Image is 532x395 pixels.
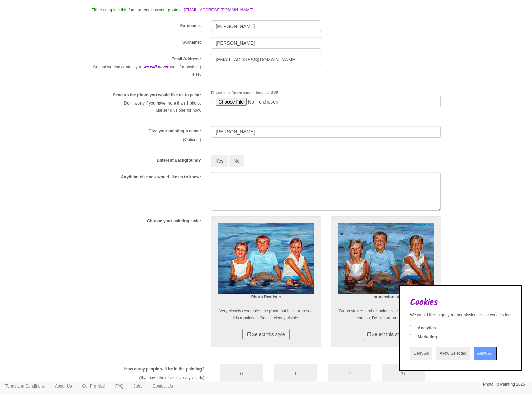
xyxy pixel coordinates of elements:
[382,364,425,383] button: 3+
[148,128,201,134] label: Give your painting a name:
[91,64,201,78] p: So that we can contact you, use it for anything else.
[121,174,201,180] label: Anything else you would like us to know:
[102,374,204,381] p: (that have their faces clearly visible)
[144,65,169,69] em: we will never
[157,158,201,163] label: Different Background?
[363,329,409,340] button: Select this style
[483,381,525,388] p: Photo To Painting 2025
[147,381,178,391] a: Contact Us
[147,218,201,224] label: Choose your painting style:
[184,7,253,12] a: [EMAIL_ADDRESS][DOMAIN_NAME]
[218,294,314,301] p: Photo Realistic
[418,334,437,340] label: Marketing
[328,364,371,383] button: 2
[113,92,201,98] label: Send us the photo you would like us to paint:
[436,347,470,360] input: Allow Selected
[338,307,434,322] p: Brush strokes and oil paint are clearly visible on the canvas. Details are not so clear.
[418,325,436,331] label: Analytics
[220,364,263,383] button: 0
[218,307,314,322] p: Very closely resembles the photo but is clear to see it is a painting. Details clearly visible.
[274,364,317,383] button: 1
[338,294,434,301] p: Impressionist
[124,366,205,372] label: How many people will be in the painting?
[229,155,244,167] button: No
[211,91,278,95] span: Please note, filesize must be less than 3MB
[50,381,77,391] a: About Us
[474,347,497,360] input: Allow All
[129,381,147,391] a: Jobs
[182,39,200,45] label: Surname
[218,223,314,294] img: Realism
[338,223,434,294] img: Impressionist
[410,312,511,318] div: We would like to get your permission to use cookies for:
[211,155,228,167] button: Yes
[180,23,200,29] label: Forename
[91,7,184,12] span: Either complete this form or email us your photo at:
[86,20,206,30] div: :
[77,381,110,391] a: Our Promise
[86,37,206,47] div: :
[410,347,432,360] input: Deny All
[110,381,129,391] a: FAQ
[242,329,289,340] button: Select this style
[410,298,511,307] h2: Cookies
[91,136,201,143] p: (Optional)
[171,56,201,62] label: Email Address:
[91,100,201,114] p: Don't worry if you have more than 1 photo, just send us one for now.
